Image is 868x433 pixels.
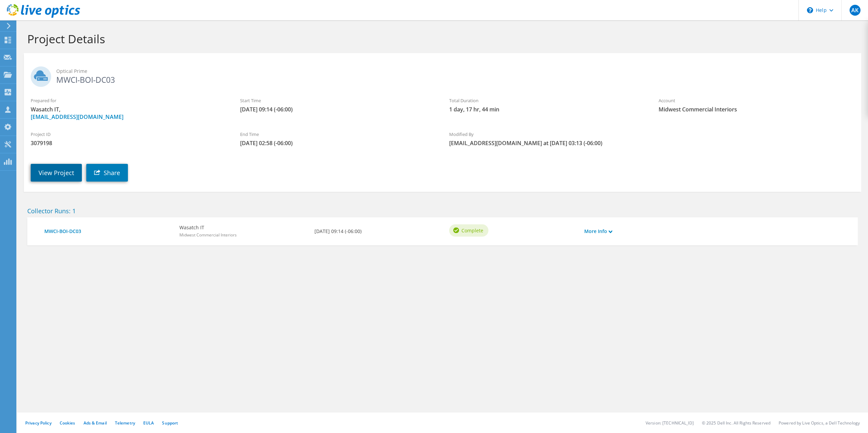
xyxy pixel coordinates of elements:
[659,97,854,104] label: Account
[659,106,854,113] span: Midwest Commercial Interiors
[240,106,436,113] span: [DATE] 09:14 (-06:00)
[779,420,860,426] li: Powered by Live Optics, a Dell Technology
[179,232,237,238] span: Midwest Commercial Interiors
[850,5,860,16] span: AK
[461,227,483,234] span: Complete
[86,164,128,182] a: Share
[31,139,226,147] span: 3079198
[25,420,52,426] a: Privacy Policy
[179,224,237,231] b: Wasatch IT
[31,97,226,104] label: Prepared for
[449,139,645,147] span: [EMAIL_ADDRESS][DOMAIN_NAME] at [DATE] 03:13 (-06:00)
[143,420,154,426] a: EULA
[44,228,173,235] a: MWCI-BOI-DC03
[584,228,612,235] a: More Info
[31,66,854,83] h2: MWCI-BOI-DC03
[449,131,645,138] label: Modified By
[27,32,854,46] h1: Project Details
[84,420,107,426] a: Ads & Email
[449,106,645,113] span: 1 day, 17 hr, 44 min
[31,131,226,138] label: Project ID
[449,97,645,104] label: Total Duration
[240,97,436,104] label: Start Time
[27,207,858,215] h2: Collector Runs: 1
[240,139,436,147] span: [DATE] 02:58 (-06:00)
[702,420,770,426] li: © 2025 Dell Inc. All Rights Reserved
[314,228,362,235] b: [DATE] 09:14 (-06:00)
[646,420,694,426] li: Version: [TECHNICAL_ID]
[240,131,436,138] label: End Time
[31,164,82,182] a: View Project
[162,420,178,426] a: Support
[60,420,75,426] a: Cookies
[56,67,854,75] span: Optical Prime
[115,420,135,426] a: Telemetry
[31,113,123,121] a: [EMAIL_ADDRESS][DOMAIN_NAME]
[31,106,226,121] span: Wasatch IT,
[807,7,813,13] svg: \n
